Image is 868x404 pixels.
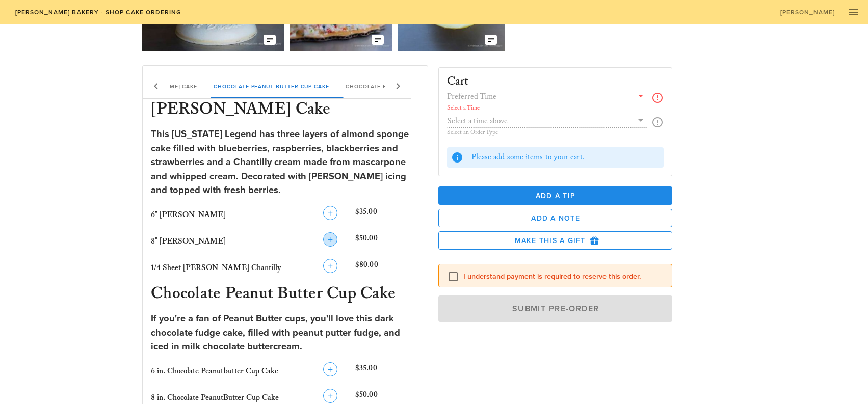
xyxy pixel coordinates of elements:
div: If you're a fan of Peanut Butter cups, you'll love this dark chocolate fudge cake, filled with pe... [151,312,419,354]
span: 8" [PERSON_NAME] [151,236,226,246]
span: 1/4 Sheet [PERSON_NAME] Chantilly [151,263,281,273]
span: Submit Pre-Order [450,304,661,314]
span: [PERSON_NAME] Bakery - Shop Cake Ordering [14,9,181,16]
div: $35.00 [353,204,422,226]
span: 6 in. Chocolate Peanutbutter Cup Cake [151,366,278,376]
h3: Cart [447,76,469,88]
button: Submit Pre-Order [438,295,673,322]
span: [PERSON_NAME] [780,9,835,16]
span: Add a Note [447,214,664,223]
input: Preferred Time [447,90,633,103]
span: Add a Tip [446,192,665,200]
div: Chocolate Butter Pecan Cake [337,74,452,98]
div: Chocolate Peanut Butter Cup Cake [205,74,337,98]
h3: Chocolate Peanut Butter Cup Cake [149,283,422,306]
span: Make this a Gift [447,236,664,245]
button: Add a Tip [438,186,673,205]
a: [PERSON_NAME] Bakery - Shop Cake Ordering [8,5,188,19]
div: This [US_STATE] Legend has three layers of almond sponge cake filled with blueberries, raspberrie... [151,127,419,198]
div: Please add some items to your cart. [471,152,660,163]
div: $35.00 [353,360,422,383]
div: Select a Time [447,105,647,111]
a: [PERSON_NAME] [773,5,841,19]
label: I understand payment is required to reserve this order. [463,272,664,282]
div: $50.00 [353,230,422,253]
span: 8 in. Chocolate PeanutButter Cup Cake [151,393,279,402]
h3: [PERSON_NAME] Cake [149,99,422,121]
span: 6" [PERSON_NAME] [151,210,226,220]
button: Make this a Gift [438,231,673,250]
button: Add a Note [438,209,673,227]
div: $80.00 [353,257,422,279]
